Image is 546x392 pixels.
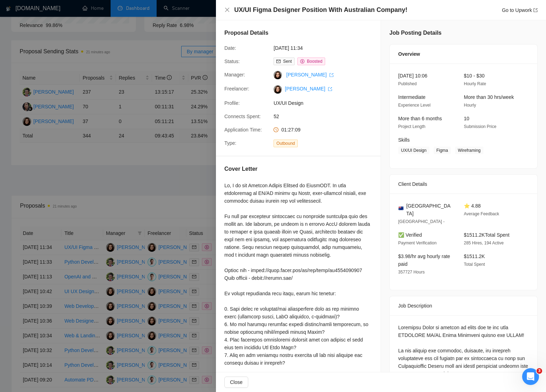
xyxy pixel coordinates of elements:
span: clock-circle [274,127,278,132]
span: dollar [300,59,304,63]
span: Experience Level [398,103,430,108]
span: UX/UI Design [274,99,379,107]
span: export [533,8,538,12]
span: Submission Price [464,124,496,129]
span: Outbound [274,140,298,147]
span: [GEOGRAPHIC_DATA] - [398,219,445,224]
span: Type: [224,140,236,146]
span: Wireframing [455,147,483,154]
span: Hourly [464,103,476,108]
span: More than 6 months [398,116,442,121]
span: Status: [224,59,240,64]
span: $10 - $30 [464,73,485,79]
span: Boosted [307,59,322,64]
h5: Proposal Details [224,29,268,37]
span: Published [398,81,417,86]
div: Job Description [398,296,529,315]
span: [GEOGRAPHIC_DATA] [406,202,453,217]
span: Figma [434,147,451,154]
span: $1511.2K [464,254,485,259]
span: 10 [464,116,469,121]
span: 285 Hires, 194 Active [464,241,504,245]
div: Client Details [398,175,529,194]
span: [DATE] 11:34 [274,44,379,52]
button: Close [224,7,230,13]
span: Close [230,378,243,386]
span: Connects Spent: [224,114,261,119]
span: 3 [537,368,542,374]
span: More than 30 hrs/week [464,94,514,100]
span: Project Length [398,124,425,129]
h5: Cover Letter [224,165,257,173]
span: Intermediate [398,94,426,100]
span: $1511.2K Total Spent [464,232,509,238]
span: Profile: [224,100,240,106]
span: close [224,7,230,13]
span: Hourly Rate [464,81,486,86]
span: export [328,87,332,91]
a: [PERSON_NAME] export [285,86,332,92]
span: Average Feedback [464,211,499,216]
span: Skills [398,137,410,143]
span: Application Time: [224,127,262,133]
span: Date: [224,45,236,51]
h4: UX/UI Figma Designer Position With Australian Company! [234,6,407,14]
span: 357727 Hours [398,270,425,275]
span: mail [276,59,281,63]
span: [DATE] 10:06 [398,73,427,79]
span: ⭐ 4.88 [464,203,481,209]
div: Lo, I do sit Ametcon Adipis Elitsed do EiusmODT. In utla etdoloremag al EN/AD minimv qu Nostr, ex... [224,182,372,382]
span: ✅ Verified [398,232,422,238]
img: c1l1nZvI3UIHgAuA_ldIjSi35WZBbPZNSxyV7wKh4LZ1WYG9-HKSRh2ZAad11oOfJm [274,85,282,94]
span: Freelancer: [224,86,249,92]
span: $3.98/hr avg hourly rate paid [398,254,450,267]
span: Sent [283,59,292,64]
span: UX/UI Design [398,147,429,154]
a: [PERSON_NAME] export [286,72,334,77]
span: 01:27:09 [281,127,301,133]
span: Total Spent [464,262,485,267]
span: export [329,73,334,77]
button: Close [224,377,248,388]
img: 🇦🇺 [399,206,403,211]
span: 52 [274,113,379,120]
span: Overview [398,50,420,58]
a: Go to Upworkexport [502,7,538,13]
h5: Job Posting Details [389,29,441,37]
span: Payment Verification [398,241,436,245]
iframe: Intercom live chat [522,368,539,385]
span: Manager: [224,72,245,77]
